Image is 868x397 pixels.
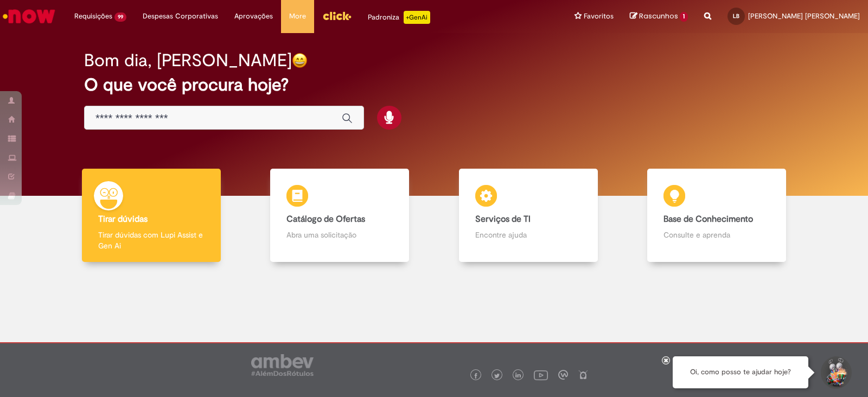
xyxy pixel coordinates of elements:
[246,169,435,262] a: Catálogo de Ofertas Abra uma solicitação
[733,12,739,20] span: LB
[286,229,393,240] p: Abra uma solicitação
[584,11,614,22] span: Favoritos
[98,229,205,251] p: Tirar dúvidas com Lupi Assist e Gen Ai
[251,354,314,376] img: logo_footer_ambev_rotulo_gray.png
[663,229,770,240] p: Consulte e aprenda
[289,11,306,22] span: More
[84,75,784,94] h2: O que você procura hoje?
[748,11,860,21] span: [PERSON_NAME] [PERSON_NAME]
[663,214,753,225] b: Base de Conhecimento
[368,11,430,24] div: Padroniza
[74,11,112,22] span: Requisições
[639,11,678,21] span: Rascunhos
[630,11,688,22] a: Rascunhos
[322,8,352,24] img: click_logo_yellow_360x200.png
[534,368,548,382] img: logo_footer_youtube.png
[819,356,852,389] button: Iniciar Conversa de Suporte
[286,214,365,225] b: Catálogo de Ofertas
[1,5,57,27] img: ServiceNow
[494,373,500,379] img: logo_footer_twitter.png
[515,373,521,379] img: logo_footer_linkedin.png
[623,169,812,262] a: Base de Conhecimento Consulte e aprenda
[578,370,588,380] img: logo_footer_naosei.png
[84,51,292,70] h2: Bom dia, [PERSON_NAME]
[680,12,688,22] span: 1
[234,11,273,22] span: Aprovações
[558,370,568,380] img: logo_footer_workplace.png
[114,12,126,22] span: 99
[57,169,246,262] a: Tirar dúvidas Tirar dúvidas com Lupi Assist e Gen Ai
[475,214,531,225] b: Serviços de TI
[673,356,808,388] div: Oi, como posso te ajudar hoje?
[404,11,430,24] p: +GenAi
[475,229,582,240] p: Encontre ajuda
[98,214,148,225] b: Tirar dúvidas
[143,11,218,22] span: Despesas Corporativas
[434,169,623,262] a: Serviços de TI Encontre ajuda
[473,373,478,379] img: logo_footer_facebook.png
[292,53,308,68] img: happy-face.png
